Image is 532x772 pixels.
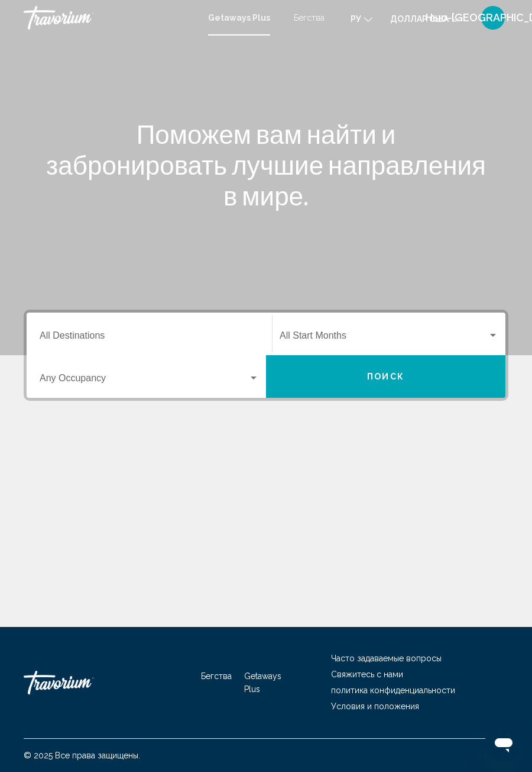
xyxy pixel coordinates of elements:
a: Getaways Plus [244,671,281,694]
a: Getaways Plus [208,13,270,22]
a: Условия и положения [331,702,419,711]
h1: Поможем вам найти и забронировать лучшие направления в мире. [44,118,488,211]
a: политика конфиденциальности [331,686,455,695]
font: ру [351,14,361,24]
span: Поиск [367,372,404,382]
button: Изменить язык [351,10,372,27]
a: Травориум [24,6,196,30]
div: Виджет поиска [27,313,505,398]
button: Изменить валюту [390,10,460,27]
font: доллар США [390,14,449,24]
a: Свяжитесь с нами [331,670,403,679]
iframe: Кнопка запуска окна обмена сообщениями [485,725,523,763]
button: Поиск [266,355,505,398]
a: Бегства [201,671,232,681]
a: Часто задаваемые вопросы [331,654,442,663]
button: Меню пользователя [478,5,508,30]
a: Бегства [294,13,325,22]
font: © 2025 Все права защищены. [24,751,140,760]
a: Травориум [24,665,142,700]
